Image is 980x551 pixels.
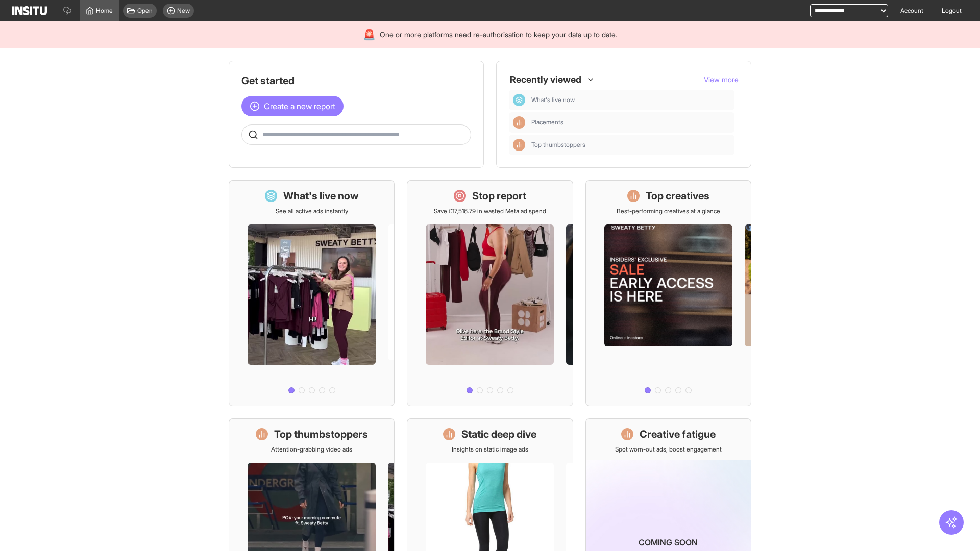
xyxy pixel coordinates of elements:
span: View more [704,75,739,84]
span: What's live now [531,96,575,104]
span: Placements [531,118,563,127]
span: Top thumbstoppers [531,141,730,149]
a: What's live nowSee all active ads instantly [229,180,395,406]
p: Attention-grabbing video ads [271,445,352,454]
p: See all active ads instantly [276,207,348,215]
p: Save £17,516.79 in wasted Meta ad spend [434,207,546,215]
span: What's live now [531,96,730,104]
h1: Static deep dive [461,427,536,441]
button: Create a new report [241,96,344,116]
h1: Stop report [472,189,526,203]
div: Dashboard [513,94,525,106]
span: New [177,7,190,15]
p: Insights on static image ads [452,445,528,454]
div: 🚨 [363,28,376,42]
h1: Top thumbstoppers [274,427,368,441]
h1: Top creatives [646,189,709,203]
a: Top creativesBest-performing creatives at a glance [585,180,751,406]
h1: What's live now [283,189,359,203]
h1: Get started [241,73,471,88]
p: Best-performing creatives at a glance [617,207,720,215]
span: Placements [531,118,730,127]
a: Stop reportSave £17,516.79 in wasted Meta ad spend [407,180,573,406]
div: Insights [513,116,525,129]
div: Insights [513,139,525,151]
span: One or more platforms need re-authorisation to keep your data up to date. [380,30,617,40]
span: Open [137,7,153,15]
span: Create a new report [264,100,335,112]
img: Logo [12,6,47,15]
button: View more [704,74,739,85]
span: Home [96,7,113,15]
span: Top thumbstoppers [531,141,585,149]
